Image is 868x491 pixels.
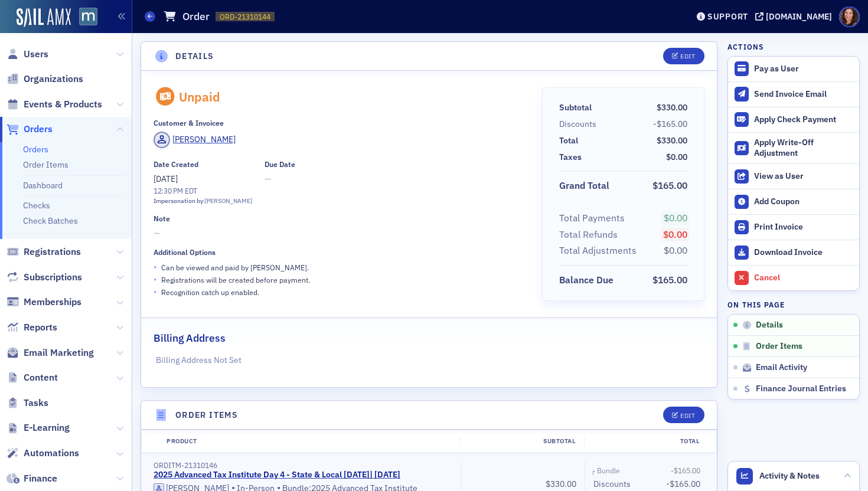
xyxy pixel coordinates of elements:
[559,179,614,193] span: Grand Total
[6,245,81,258] a: Registrations
[23,144,48,155] a: Orders
[728,214,859,240] a: Print Invoice
[754,273,853,283] div: Cancel
[161,287,259,297] p: Recognition catch up enabled.
[559,211,625,225] div: Total Payments
[24,271,82,284] span: Subscriptions
[766,11,832,22] div: [DOMAIN_NAME]
[6,346,94,359] a: Email Marketing
[154,119,224,127] div: Customer & Invoicee
[559,135,578,147] div: Total
[663,48,704,64] button: Edit
[597,465,624,476] span: Bundle
[754,197,853,207] div: Add Coupon
[23,215,78,226] a: Check Batches
[154,186,183,195] time: 12:30 PM
[754,138,853,158] div: Apply Write-Off Adjustment
[158,437,460,446] div: Product
[24,73,83,86] span: Organizations
[24,245,81,258] span: Registrations
[175,409,238,421] h4: Order Items
[593,478,635,490] span: Discounts
[71,8,97,28] a: View Homepage
[24,397,48,410] span: Tasks
[559,151,586,163] span: Taxes
[680,53,695,60] div: Edit
[754,64,853,74] div: Pay as User
[663,228,687,240] span: $0.00
[24,321,57,334] span: Reports
[79,8,97,26] img: SailAMX
[671,466,700,475] span: -$165.00
[6,98,102,111] a: Events & Products
[24,447,79,460] span: Automations
[652,274,687,286] span: $165.00
[653,119,687,129] span: -$165.00
[559,273,614,287] div: Balance Due
[154,330,226,346] h2: Billing Address
[161,274,310,285] p: Registrations will be created before payment.
[161,262,309,273] p: Can be viewed and paid by [PERSON_NAME] .
[756,341,802,352] span: Order Items
[727,41,764,52] h4: Actions
[756,320,783,330] span: Details
[559,244,641,258] span: Total Adjustments
[754,171,853,182] div: View as User
[584,437,708,446] div: Total
[154,461,452,470] div: ORDITM-21310146
[728,189,859,214] button: Add Coupon
[24,123,53,136] span: Orders
[175,50,214,63] h4: Details
[6,48,48,61] a: Users
[24,371,58,384] span: Content
[707,11,748,22] div: Support
[154,227,526,240] span: —
[154,197,205,205] span: Impersonation by:
[6,271,82,284] a: Subscriptions
[24,346,94,359] span: Email Marketing
[179,89,220,104] div: Unpaid
[728,240,859,265] a: Download Invoice
[652,179,687,191] span: $165.00
[839,6,860,27] span: Profile
[754,89,853,100] div: Send Invoice Email
[680,413,695,419] div: Edit
[727,299,860,310] h4: On this page
[6,472,57,485] a: Finance
[756,384,846,394] span: Finance Journal Entries
[172,133,236,146] div: [PERSON_NAME]
[205,197,252,206] div: [PERSON_NAME]
[559,102,596,114] span: Subtotal
[460,437,584,446] div: Subtotal
[24,98,102,111] span: Events & Products
[559,151,582,163] div: Taxes
[23,159,68,170] a: Order Items
[728,163,859,189] button: View as User
[657,135,687,146] span: $330.00
[24,421,70,434] span: E-Learning
[156,354,703,366] p: Billing Address Not Set
[663,407,704,423] button: Edit
[154,286,157,298] span: •
[154,248,216,257] div: Additional Options
[24,472,57,485] span: Finance
[664,244,687,256] span: $0.00
[755,12,836,21] button: [DOMAIN_NAME]
[17,8,71,27] img: SailAMX
[23,180,63,191] a: Dashboard
[182,9,210,24] h1: Order
[154,273,157,286] span: •
[154,160,198,169] div: Date Created
[6,421,70,434] a: E-Learning
[154,132,236,148] a: [PERSON_NAME]
[24,48,48,61] span: Users
[756,362,807,373] span: Email Activity
[154,214,170,223] div: Note
[593,478,631,490] div: Discounts
[23,200,50,211] a: Checks
[183,186,198,195] span: EDT
[559,118,601,130] span: Discounts
[591,467,595,476] span: ┌
[664,212,687,224] span: $0.00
